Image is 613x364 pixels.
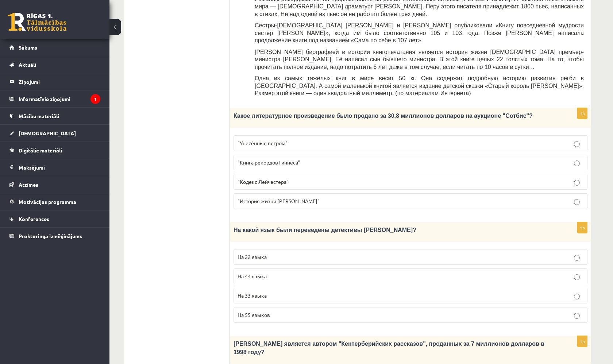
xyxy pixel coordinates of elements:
span: На 22 языка [238,253,267,260]
span: Atzīmes [19,181,38,188]
span: "Книга рекордов Гиннеса" [238,159,300,166]
input: На 33 языка [574,294,580,299]
span: Motivācijas programma [19,198,76,205]
span: Sākums [19,44,37,51]
span: Mācību materiāli [19,113,59,119]
a: Rīgas 1. Tālmācības vidusskola [8,13,66,31]
span: Сёстры-[DEMOGRAPHIC_DATA] [PERSON_NAME] и [PERSON_NAME] опубликовали «Книгу повседневной мудрости... [255,22,584,43]
a: Ziņojumi [9,73,100,90]
a: Konferences [9,210,100,227]
input: На 44 языка [574,274,580,280]
a: Aktuāli [9,56,100,73]
legend: Informatīvie ziņojumi [19,90,100,107]
span: На какой язык были переведены детективы [PERSON_NAME]? [234,227,416,233]
span: Konferences [19,216,49,222]
a: [DEMOGRAPHIC_DATA] [9,125,100,142]
legend: Ziņojumi [19,73,100,90]
a: Maksājumi [9,159,100,176]
p: 1p [577,222,587,233]
span: Proktoringa izmēģinājums [19,233,82,239]
a: Proktoringa izmēģinājums [9,228,100,244]
i: 1 [90,94,100,104]
span: "Кодекс Лейчестера" [238,178,289,185]
a: Sākums [9,39,100,56]
span: Одна из самых тяжёлых книг в мире весит 50 кг. Она содержит подробную историю развития регби в [G... [255,75,584,96]
span: На 33 языка [238,292,267,299]
span: Какое литературное произведение было продано за 30,8 миллионов долларов на аукционе "Сотбис"? [234,113,533,119]
legend: Maksājumi [19,159,100,176]
input: "Кодекс Лейчестера" [574,180,580,186]
span: На 55 языков [238,311,270,318]
span: Aktuāli [19,61,36,68]
span: На 44 языка [238,273,267,279]
a: Motivācijas programma [9,193,100,210]
a: Mācību materiāli [9,108,100,124]
span: "История жизни [PERSON_NAME]" [238,198,320,204]
input: На 55 языков [574,313,580,319]
input: "Книга рекордов Гиннеса" [574,160,580,166]
input: "Унесённые ветром" [574,141,580,147]
span: [DEMOGRAPHIC_DATA] [19,130,76,136]
span: [PERSON_NAME] является автором "Кентерберийских рассказов", проданных за 7 миллионов долларов в 1... [234,341,544,355]
a: Digitālie materiāli [9,142,100,159]
p: 1p [577,108,587,119]
a: Informatīvie ziņojumi1 [9,90,100,107]
span: [PERSON_NAME] биографией в истории книгопечатания является история жизни [DEMOGRAPHIC_DATA] премь... [255,49,584,70]
span: "Унесённые ветром" [238,140,288,146]
input: На 22 языка [574,255,580,261]
p: 1p [577,336,587,347]
input: "История жизни [PERSON_NAME]" [574,199,580,205]
span: Digitālie materiāli [19,147,62,154]
a: Atzīmes [9,176,100,193]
